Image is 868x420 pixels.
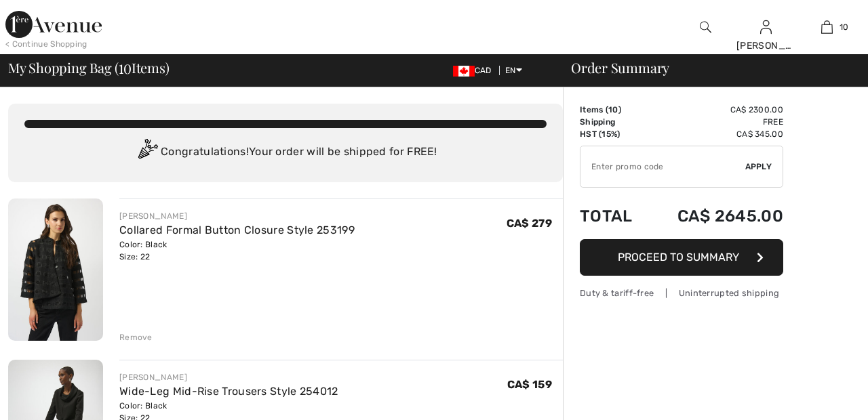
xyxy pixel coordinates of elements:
[119,371,338,383] div: [PERSON_NAME]
[840,21,849,33] span: 10
[700,19,711,35] img: search the website
[736,39,796,53] div: [PERSON_NAME]
[647,193,783,239] td: CA$ 2645.00
[580,193,647,239] td: Total
[580,128,647,140] td: HST (15%)
[618,251,739,264] span: Proceed to Summary
[453,66,475,77] img: Canadian Dollar
[134,139,161,166] img: Congratulation2.svg
[5,11,102,38] img: 1ère Avenue
[580,239,783,276] button: Proceed to Summary
[760,20,772,33] a: Sign In
[119,331,153,343] div: Remove
[580,116,647,128] td: Shipping
[453,66,497,75] span: CAD
[647,128,783,140] td: CA$ 345.00
[507,378,552,391] span: CA$ 159
[797,19,856,35] a: 10
[647,104,783,116] td: CA$ 2300.00
[119,224,355,236] a: Collared Formal Button Closure Style 253199
[608,105,618,114] span: 10
[555,61,860,75] div: Order Summary
[119,210,355,222] div: [PERSON_NAME]
[507,217,552,230] span: CA$ 279
[745,161,772,173] span: Apply
[505,66,522,75] span: EN
[580,104,647,116] td: Items ( )
[760,19,772,35] img: My Info
[580,146,745,187] input: Promo code
[8,198,103,341] img: Collared Formal Button Closure Style 253199
[24,139,547,166] div: Congratulations! Your order will be shipped for FREE!
[821,19,833,35] img: My Bag
[8,61,170,75] span: My Shopping Bag ( Items)
[647,116,783,128] td: Free
[580,287,783,299] div: Duty & tariff-free | Uninterrupted shipping
[5,38,87,50] div: < Continue Shopping
[119,385,338,398] a: Wide-Leg Mid-Rise Trousers Style 254012
[119,58,132,75] span: 10
[119,238,355,263] div: Color: Black Size: 22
